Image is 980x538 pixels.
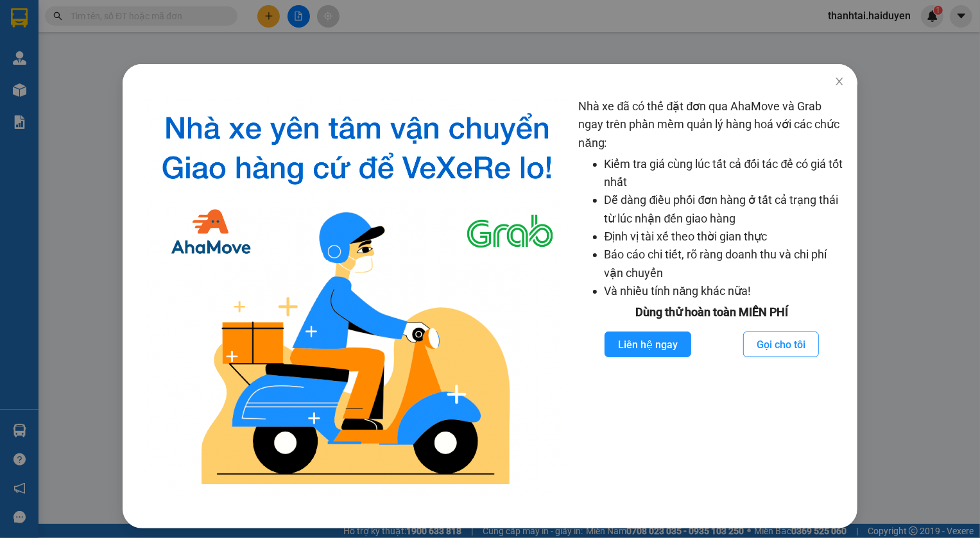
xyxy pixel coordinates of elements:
button: Gọi cho tôi [743,332,819,357]
span: close [834,76,845,87]
li: Báo cáo chi tiết, rõ ràng doanh thu và chi phí vận chuyển [605,246,845,282]
li: Dễ dàng điều phối đơn hàng ở tất cả trạng thái từ lúc nhận đến giao hàng [605,191,845,228]
li: Kiểm tra giá cùng lúc tất cả đối tác để có giá tốt nhất [605,155,845,192]
span: Liên hệ ngay [618,337,678,353]
div: Nhà xe đã có thể đặt đơn qua AhaMove và Grab ngay trên phần mềm quản lý hàng hoá với các chức năng: [579,97,845,496]
li: Và nhiều tính năng khác nữa! [605,282,845,300]
button: Close [821,64,857,100]
div: Dùng thử hoàn toàn MIỄN PHÍ [579,303,845,321]
img: logo [146,97,569,496]
button: Liên hệ ngay [605,332,691,357]
span: Gọi cho tôi [757,337,805,353]
li: Định vị tài xế theo thời gian thực [605,228,845,246]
